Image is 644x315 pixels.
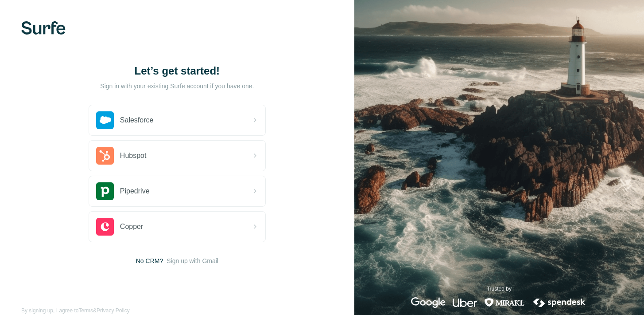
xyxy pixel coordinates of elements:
img: pipedrive's logo [96,182,114,200]
button: Sign up with Gmail [167,256,218,265]
img: copper's logo [96,218,114,236]
img: salesforce's logo [96,111,114,129]
a: Terms [78,307,93,314]
h1: Let’s get started! [89,64,266,78]
img: google's logo [411,297,446,308]
span: Copper [120,221,143,232]
span: Pipedrive [120,186,150,197]
span: No CRM? [136,256,163,265]
p: Sign in with your existing Surfe account if you have one. [100,82,254,91]
img: spendesk's logo [532,297,587,308]
p: Trusted by [487,285,512,293]
span: By signing up, I agree to & [21,307,130,315]
span: Salesforce [120,115,154,126]
img: Surfe's logo [21,21,66,35]
a: Privacy Policy [97,307,130,314]
img: hubspot's logo [96,147,114,165]
span: Hubspot [120,150,147,161]
img: mirakl's logo [484,297,525,308]
img: uber's logo [453,297,477,308]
